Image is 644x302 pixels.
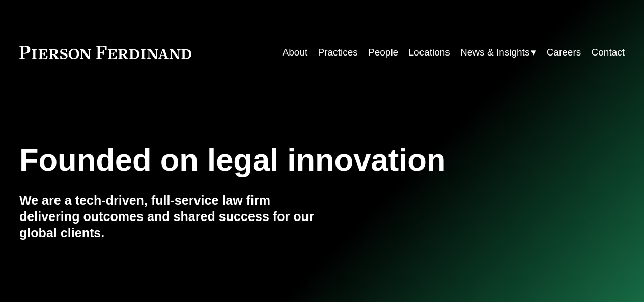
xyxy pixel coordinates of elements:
h1: Founded on legal innovation [19,142,524,178]
a: Contact [592,43,625,62]
span: News & Insights [460,44,529,61]
a: Practices [318,43,358,62]
h4: We are a tech-driven, full-service law firm delivering outcomes and shared success for our global... [19,193,322,241]
a: Careers [547,43,581,62]
a: About [283,43,308,62]
a: folder dropdown [460,43,536,62]
a: People [368,43,398,62]
a: Locations [408,43,450,62]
